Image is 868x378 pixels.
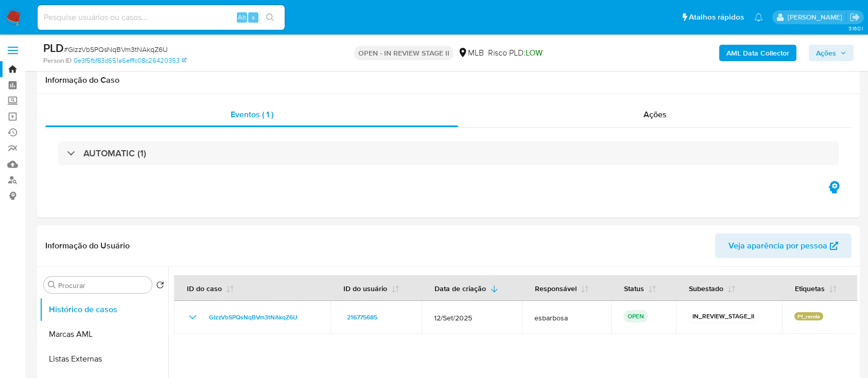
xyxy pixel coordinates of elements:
div: MLB [458,47,484,59]
button: Retornar ao pedido padrão [156,281,164,292]
span: Ações [816,45,836,61]
span: Veja aparência por pessoa [728,233,827,258]
h1: Informação do Usuário [45,241,130,251]
button: Procurar [48,281,56,289]
span: Atalhos rápidos [689,12,744,23]
a: Notificações [754,13,763,22]
span: Eventos ( 1 ) [231,109,273,120]
span: LOW [526,47,543,59]
span: Ações [644,109,667,120]
span: s [252,12,255,22]
button: search-icon [259,10,281,25]
span: Alt [238,12,246,22]
input: Pesquise usuários ou casos... [38,11,285,24]
p: OPEN - IN REVIEW STAGE II [354,46,454,60]
h3: AUTOMATIC (1) [83,148,146,159]
button: Marcas AML [40,322,168,347]
p: alessandra.barbosa@mercadopago.com [788,12,846,22]
span: Risco PLD: [488,47,543,59]
button: Histórico de casos [40,297,168,322]
div: AUTOMATIC (1) [58,141,839,165]
h1: Informação do Caso [45,75,852,85]
b: Person ID [43,56,72,65]
input: Procurar [58,281,148,290]
a: Sair [849,12,860,23]
button: Veja aparência por pessoa [715,233,852,258]
span: # GIzzVbSPQsNqBVm3tNAkqZ6U [64,44,168,55]
button: Listas Externas [40,347,168,371]
a: 0e3f5fbf83d651a6efffc08c26420353 [74,56,186,65]
button: AML Data Collector [719,45,796,61]
b: AML Data Collector [726,45,789,61]
b: PLD [43,40,64,56]
button: Ações [809,45,854,61]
